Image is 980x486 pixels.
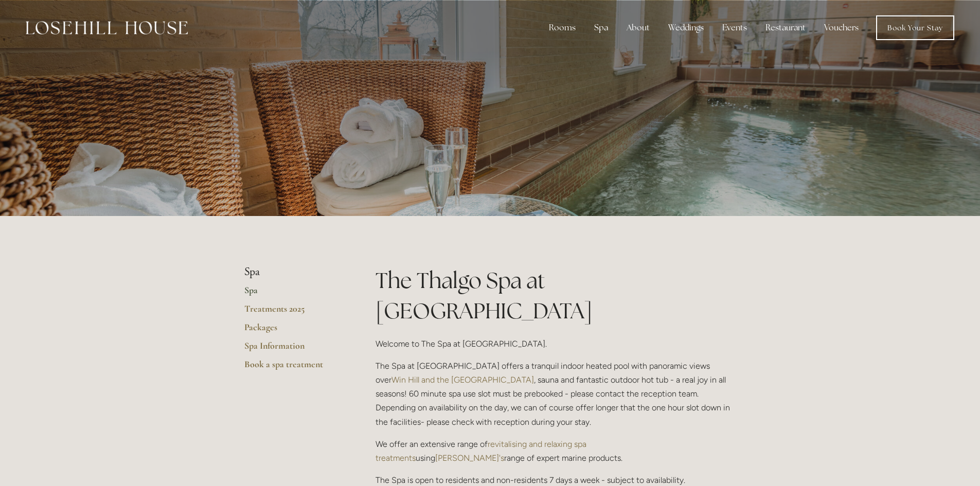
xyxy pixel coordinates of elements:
[816,17,867,38] a: Vouchers
[244,303,343,321] a: Treatments 2025
[26,21,188,34] img: Losehill House
[376,337,736,351] p: Welcome to The Spa at [GEOGRAPHIC_DATA].
[435,453,504,463] a: [PERSON_NAME]'s
[876,15,954,40] a: Book Your Stay
[376,359,736,429] p: The Spa at [GEOGRAPHIC_DATA] offers a tranquil indoor heated pool with panoramic views over , sau...
[244,358,343,377] a: Book a spa treatment
[391,375,534,385] a: Win Hill and the [GEOGRAPHIC_DATA]
[244,340,343,358] a: Spa Information
[586,17,616,38] div: Spa
[244,265,343,279] li: Spa
[757,17,814,38] div: Restaurant
[244,321,343,340] a: Packages
[618,17,658,38] div: About
[714,17,755,38] div: Events
[541,17,584,38] div: Rooms
[244,284,343,303] a: Spa
[376,437,736,465] p: We offer an extensive range of using range of expert marine products.
[376,265,736,326] h1: The Thalgo Spa at [GEOGRAPHIC_DATA]
[660,17,712,38] div: Weddings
